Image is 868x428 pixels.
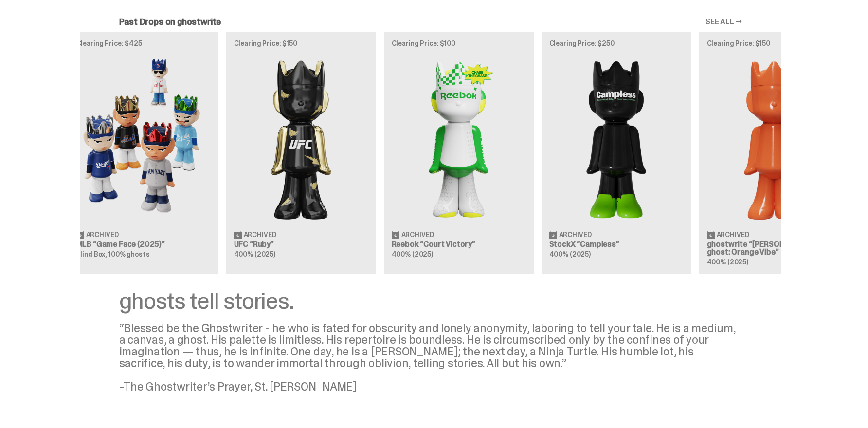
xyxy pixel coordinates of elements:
[384,32,534,274] a: Clearing Price: $100 Court Victory Archived
[76,40,211,47] p: Clearing Price: $425
[542,32,691,274] a: Clearing Price: $250 Campless Archived
[76,250,108,259] span: Blind Box,
[549,250,591,259] span: 400% (2025)
[707,241,841,256] h3: ghostwrite “[PERSON_NAME]'s ghost: Orange Vibe”
[108,250,149,259] span: 100% ghosts
[76,241,211,248] h3: MLB “Game Face (2025)”
[392,55,526,223] img: Court Victory
[86,231,119,238] span: Archived
[549,40,684,47] p: Clearing Price: $250
[705,18,742,26] a: SEE ALL →
[119,322,742,392] div: “Blessed be the Ghostwriter - he who is fated for obscurity and lonely anonymity, laboring to tel...
[717,231,749,238] span: Archived
[549,241,684,248] h3: StockX “Campless”
[69,32,218,274] a: Clearing Price: $425 Game Face (2025) Archived
[559,231,592,238] span: Archived
[699,32,849,274] a: Clearing Price: $150 Schrödinger's ghost: Orange Vibe Archived
[707,40,841,47] p: Clearing Price: $150
[392,250,433,259] span: 400% (2025)
[244,231,276,238] span: Archived
[392,40,526,47] p: Clearing Price: $100
[234,250,275,259] span: 400% (2025)
[392,241,526,248] h3: Reebok “Court Victory”
[234,241,368,248] h3: UFC “Ruby”
[234,40,368,47] p: Clearing Price: $150
[707,258,748,266] span: 400% (2025)
[119,18,221,26] h2: Past Drops on ghostwrite
[234,55,368,223] img: Ruby
[707,55,841,223] img: Schrödinger's ghost: Orange Vibe
[76,55,211,223] img: Game Face (2025)
[549,55,684,223] img: Campless
[119,289,742,313] div: ghosts tell stories.
[401,231,434,238] span: Archived
[226,32,376,274] a: Clearing Price: $150 Ruby Archived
